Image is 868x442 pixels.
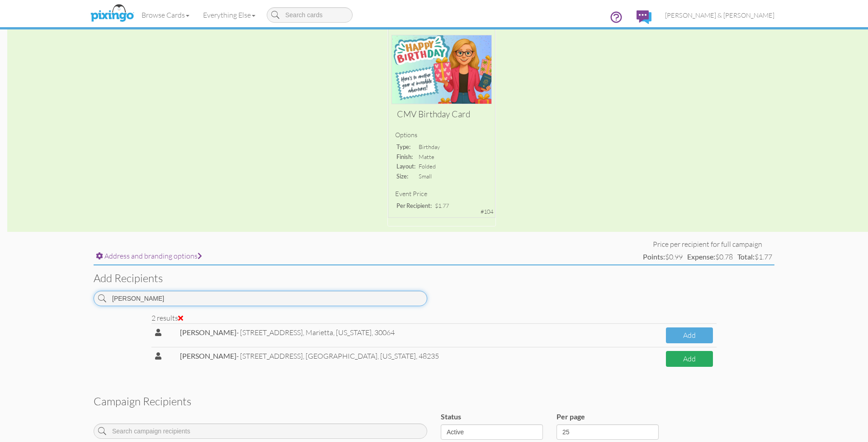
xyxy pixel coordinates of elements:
[666,327,713,343] button: Add
[687,252,715,261] strong: Expense:
[180,351,239,360] span: -
[180,328,236,336] strong: [PERSON_NAME]
[641,250,685,264] td: $0.99
[336,328,373,337] span: [US_STATE],
[94,272,774,284] h3: Add recipients
[135,4,196,26] a: Browse Cards
[665,11,774,19] span: [PERSON_NAME] & [PERSON_NAME]
[658,4,781,27] a: [PERSON_NAME] & [PERSON_NAME]
[94,395,774,407] h3: Campaign recipients
[104,251,202,260] span: Address and branding options
[196,4,262,26] a: Everything Else
[637,10,651,24] img: comments.svg
[180,351,236,360] strong: [PERSON_NAME]
[641,239,774,250] td: Price per recipient for full campaign
[306,328,395,337] span: Marietta,
[643,252,665,261] strong: Points:
[94,291,427,306] input: Search contact and group names
[180,328,239,337] span: -
[735,250,774,264] td: $1.77
[306,351,439,360] span: [GEOGRAPHIC_DATA],
[374,328,395,337] span: 30064
[94,423,427,439] input: Search campaign recipients
[557,412,585,422] label: Per page
[441,412,461,422] label: Status
[685,250,735,264] td: $0.78
[240,328,304,337] span: [STREET_ADDRESS],
[240,351,304,360] span: [STREET_ADDRESS],
[267,7,353,23] input: Search cards
[737,252,755,261] strong: Total:
[419,351,439,360] span: 48235
[380,351,417,360] span: [US_STATE],
[88,2,136,25] img: pixingo logo
[666,351,713,367] button: Add
[151,313,717,323] div: 2 results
